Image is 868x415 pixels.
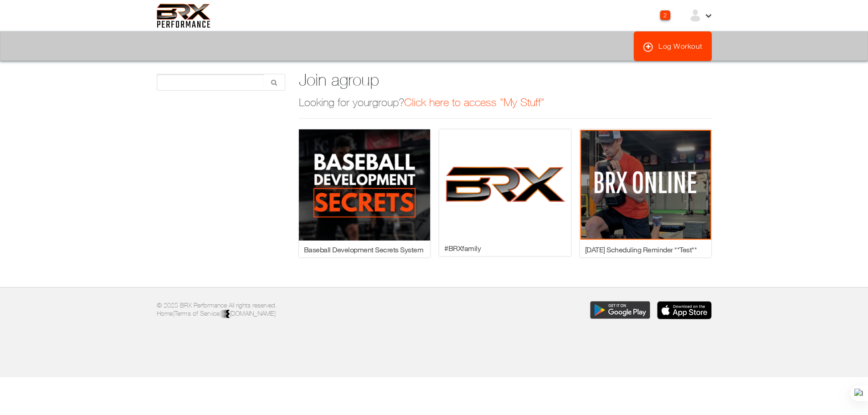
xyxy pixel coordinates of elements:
div: 2 [660,10,670,20]
img: colorblack-fill [221,310,230,319]
img: Download the BRX Performance app for Google Play [590,301,650,319]
a: #BRXfamily [444,244,481,252]
a: Terms of Service [175,310,220,317]
img: Profile [299,129,431,241]
img: Profile [580,129,712,241]
p: © 2025 BRX Performance All rights reserved. | | [157,301,427,319]
a: Log Workout [634,31,712,61]
a: Home [157,310,173,317]
h2: Join a group [299,74,712,86]
a: [DATE] Scheduling Reminder **Test** [585,245,697,254]
img: 6f7da32581c89ca25d665dc3aae533e4f14fe3ef_original.svg [157,4,211,28]
img: Profile [439,129,571,239]
img: ex-default-user.svg [688,9,702,22]
a: [DOMAIN_NAME] [221,310,276,317]
img: Download the BRX Performance app for iOS [657,301,712,319]
a: Baseball Development Secrets System [304,245,424,254]
h1: Looking for your group ? [299,97,712,119]
a: Click here to access "My Stuff" [404,96,544,108]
